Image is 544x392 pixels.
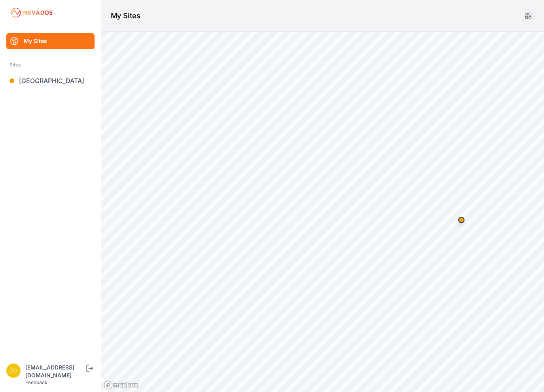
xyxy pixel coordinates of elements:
div: Map marker [453,212,469,228]
canvas: Map [101,32,544,392]
div: [EMAIL_ADDRESS][DOMAIN_NAME] [25,364,85,379]
a: Feedback [25,379,47,385]
a: [GEOGRAPHIC_DATA] [6,73,95,89]
a: Mapbox logo [104,381,138,390]
div: Sites [9,60,91,70]
a: My Sites [6,33,95,49]
h1: My Sites [111,10,140,21]
img: Nevados [9,6,54,19]
img: controlroomoperator@invenergy.com [6,364,21,378]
